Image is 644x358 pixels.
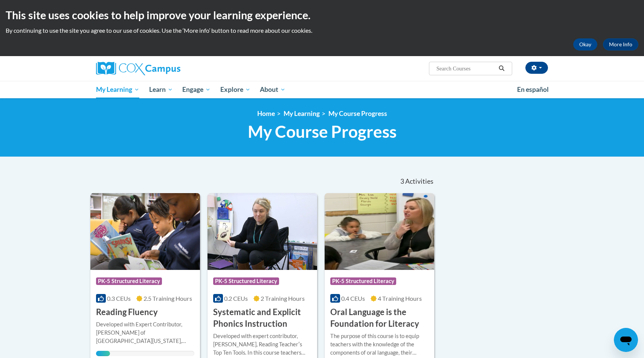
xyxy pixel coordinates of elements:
[90,193,200,270] img: Course Logo
[330,277,396,285] span: PK-5 Structured Literacy
[213,332,311,357] div: Developed with expert contributor, [PERSON_NAME], Reading Teacherʹs Top Ten Tools. In this course...
[330,306,429,330] h3: Oral Language is the Foundation for Literacy
[107,295,131,302] span: 0.3 CEUs
[603,38,638,50] a: More Info
[248,122,397,142] span: My Course Progress
[330,332,429,357] div: The purpose of this course is to equip teachers with the knowledge of the components of oral lang...
[512,82,554,97] a: En español
[96,62,180,75] img: Cox Campus
[284,110,320,117] a: My Learning
[328,110,387,117] a: My Course Progress
[341,295,365,302] span: 0.4 CEUs
[96,306,158,318] h3: Reading Fluency
[96,277,162,285] span: PK-5 Structured Literacy
[6,8,638,23] h2: This site uses cookies to help improve your learning experience.
[85,81,559,98] div: Main menu
[213,277,279,285] span: PK-5 Structured Literacy
[182,85,211,94] span: Engage
[614,328,638,352] iframe: Button to launch messaging window
[96,320,194,345] div: Developed with Expert Contributor, [PERSON_NAME] of [GEOGRAPHIC_DATA][US_STATE], [GEOGRAPHIC_DATA...
[143,295,192,302] span: 2.5 Training Hours
[91,81,144,98] a: My Learning
[517,85,549,93] span: En español
[325,193,434,270] img: Course Logo
[96,85,139,94] span: My Learning
[6,26,638,35] p: By continuing to use the site you agree to our use of cookies. Use the ‘More info’ button to read...
[400,177,404,186] span: 3
[525,62,548,74] button: Account Settings
[260,85,285,94] span: About
[436,64,496,73] input: Search Courses
[257,110,275,117] a: Home
[177,81,215,98] a: Engage
[261,295,305,302] span: 2 Training Hours
[208,193,317,270] img: Course Logo
[144,81,178,98] a: Learn
[224,295,248,302] span: 0.2 CEUs
[220,85,250,94] span: Explore
[215,81,255,98] a: Explore
[405,177,433,186] span: Activities
[496,64,507,73] button: Search
[255,81,291,98] a: About
[96,351,110,356] div: Your progress
[96,62,239,75] a: Cox Campus
[573,38,597,50] button: Okay
[378,295,422,302] span: 4 Training Hours
[213,306,311,330] h3: Systematic and Explicit Phonics Instruction
[149,85,173,94] span: Learn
